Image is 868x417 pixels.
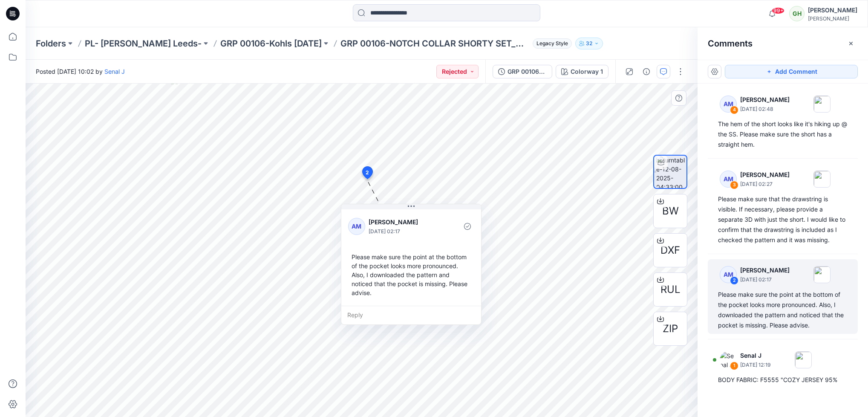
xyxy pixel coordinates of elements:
p: GRP 00106-NOTCH COLLAR SHORTY SET_DEVELOPMENT [340,38,529,49]
div: GH [789,6,805,21]
div: 3 [730,181,738,189]
p: [DATE] 02:17 [369,227,438,236]
p: [PERSON_NAME] [369,217,438,227]
div: 1 [730,362,738,370]
a: PL- [PERSON_NAME] Leeds- [85,38,202,49]
p: [PERSON_NAME] [740,170,790,180]
img: Senal J [720,351,737,368]
div: [PERSON_NAME] [808,5,857,15]
div: Colorway 1 [571,67,603,76]
p: [DATE] 12:19 [740,361,771,369]
div: AM [720,266,737,283]
a: GRP 00106-Kohls [DATE] [220,38,322,49]
div: Please make sure the point at the bottom of the pocket looks more pronounced. Also, I downloaded ... [718,290,848,330]
div: AM [348,218,365,235]
p: [PERSON_NAME] [740,265,790,275]
div: [PERSON_NAME] [808,15,857,22]
p: [DATE] 02:48 [740,105,790,113]
div: GRP 00106-NOTCH COLLAR SHORTY SET_DEVELOPMENT [508,67,547,76]
button: 32 [575,38,603,49]
button: Add Comment [725,65,858,78]
div: BODY FABRIC: F5555 "COZY JERSEY 95% POLY, 5% SPAN 170g" [718,375,848,395]
div: AM [720,96,737,113]
p: [DATE] 02:27 [740,180,790,188]
span: 99+ [772,7,784,14]
div: Please make sure that the drawstring is visible. If necessary, please provide a separate 3D with ... [718,194,848,245]
h2: Comments [708,38,753,49]
div: Reply [341,306,481,324]
span: DXF [660,243,680,258]
a: Folders [36,38,66,49]
span: ZIP [663,321,678,336]
a: Senal J [104,68,125,75]
button: Details [640,65,653,78]
span: Posted [DATE] 10:02 by [36,67,125,76]
p: [PERSON_NAME] [740,95,790,105]
button: GRP 00106-NOTCH COLLAR SHORTY SET_DEVELOPMENT [493,65,552,78]
div: 4 [730,106,738,114]
button: Legacy Style [529,38,572,49]
span: Legacy Style [533,38,572,49]
span: 2 [366,169,369,177]
button: Colorway 1 [556,65,608,78]
img: turntable-12-08-2025-04:33:00 [656,156,686,188]
p: 32 [586,39,592,48]
span: BW [662,203,679,219]
p: Senal J [740,350,771,361]
div: Please make sure the point at the bottom of the pocket looks more pronounced. Also, I downloaded ... [348,249,474,301]
div: The hem of the short looks like it's hiking up @ the SS. Please make sure the short has a straigh... [718,119,848,150]
div: 2 [730,276,738,285]
span: RUL [660,282,681,297]
div: AM [720,171,737,188]
p: [DATE] 02:17 [740,275,790,284]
